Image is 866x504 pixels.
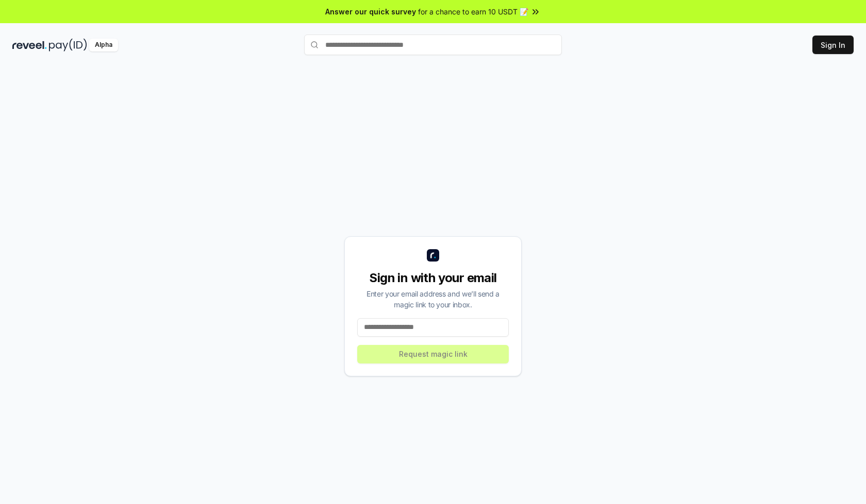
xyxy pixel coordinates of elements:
[812,36,854,54] button: Sign In
[325,6,416,17] span: Answer our quick survey
[357,270,509,286] div: Sign in with your email
[49,39,87,51] img: pay_id
[89,39,118,51] div: Alpha
[357,288,509,310] div: Enter your email address and we’ll send a magic link to your inbox.
[12,39,47,51] img: reveel_dark
[418,6,528,17] span: for a chance to earn 10 USDT 📝
[427,249,439,262] img: logo_small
